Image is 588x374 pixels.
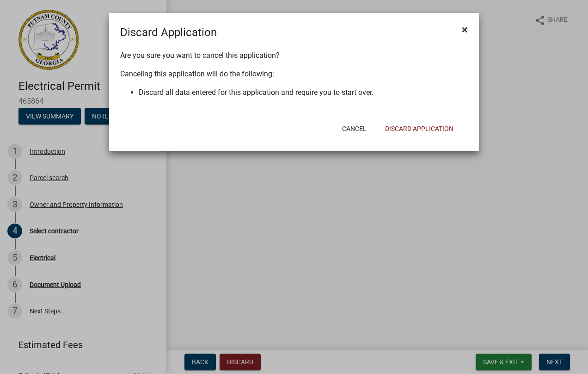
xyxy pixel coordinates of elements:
[378,120,461,137] button: Discard Application
[120,24,217,41] h4: Discard Application
[139,87,468,98] li: Discard all data entered for this application and require you to start over.
[120,50,468,61] p: Are you sure you want to cancel this application?
[335,120,374,137] button: Cancel
[454,17,475,43] button: Close
[120,69,468,80] p: Canceling this application will do the following:
[462,23,468,36] span: ×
